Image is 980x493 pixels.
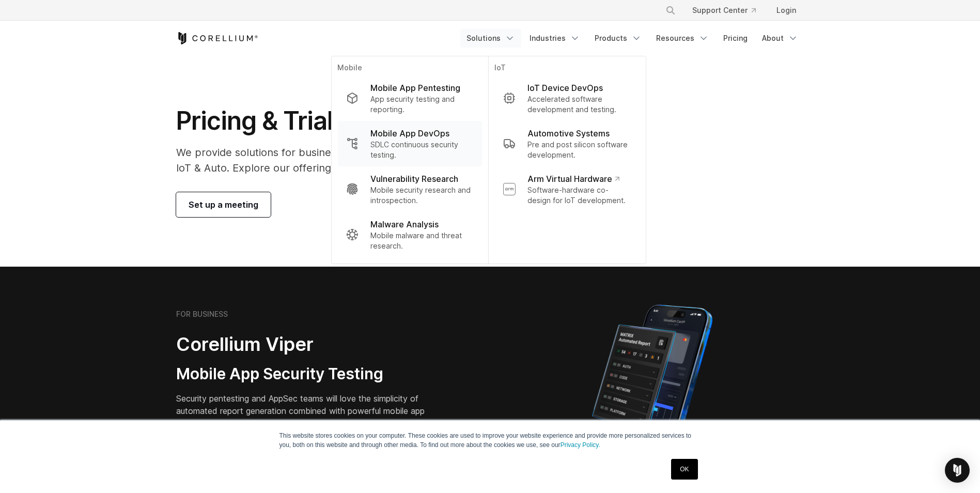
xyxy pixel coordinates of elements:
[661,1,680,20] button: Search
[527,82,603,94] p: IoT Device DevOps
[494,75,639,121] a: IoT Device DevOps Accelerated software development and testing.
[527,127,610,140] p: Automotive Systems
[176,105,588,136] h1: Pricing & Trials
[650,29,715,48] a: Resources
[671,459,697,480] a: OK
[561,441,600,449] a: Privacy Policy.
[176,192,271,217] a: Set up a meeting
[176,333,441,356] h2: Corellium Viper
[176,310,228,319] h6: FOR BUSINESS
[370,185,473,206] p: Mobile security research and introspection.
[337,166,481,212] a: Vulnerability Research Mobile security research and introspection.
[337,63,481,75] p: Mobile
[527,94,631,115] p: Accelerated software development and testing.
[494,166,639,212] a: Arm Virtual Hardware Software-hardware co-design for IoT development.
[684,1,764,20] a: Support Center
[460,29,521,48] a: Solutions
[370,218,439,230] p: Malware Analysis
[370,140,473,160] p: SDLC continuous security testing.
[337,212,481,257] a: Malware Analysis Mobile malware and threat research.
[523,29,586,48] a: Industries
[279,431,701,450] p: This website stores cookies on your computer. These cookies are used to improve your website expe...
[176,32,258,44] a: Corellium Home
[370,173,458,185] p: Vulnerability Research
[527,185,631,206] p: Software-hardware co-design for IoT development.
[527,173,619,185] p: Arm Virtual Hardware
[653,1,804,20] div: Navigation Menu
[337,75,481,121] a: Mobile App Pentesting App security testing and reporting.
[494,63,639,75] p: IoT
[176,392,441,429] p: Security pentesting and AppSec teams will love the simplicity of automated report generation comb...
[460,29,804,48] div: Navigation Menu
[768,1,804,20] a: Login
[574,300,730,481] img: Corellium MATRIX automated report on iPhone showing app vulnerability test results across securit...
[756,29,804,48] a: About
[370,82,460,94] p: Mobile App Pentesting
[945,458,970,483] div: Open Intercom Messenger
[494,121,639,166] a: Automotive Systems Pre and post silicon software development.
[370,230,473,251] p: Mobile malware and threat research.
[370,127,449,140] p: Mobile App DevOps
[717,29,754,48] a: Pricing
[527,140,631,160] p: Pre and post silicon software development.
[337,121,481,166] a: Mobile App DevOps SDLC continuous security testing.
[370,94,473,115] p: App security testing and reporting.
[176,364,441,384] h3: Mobile App Security Testing
[176,145,588,176] p: We provide solutions for businesses, research teams, community individuals, and IoT & Auto. Explo...
[189,198,258,211] span: Set up a meeting
[588,29,648,48] a: Products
